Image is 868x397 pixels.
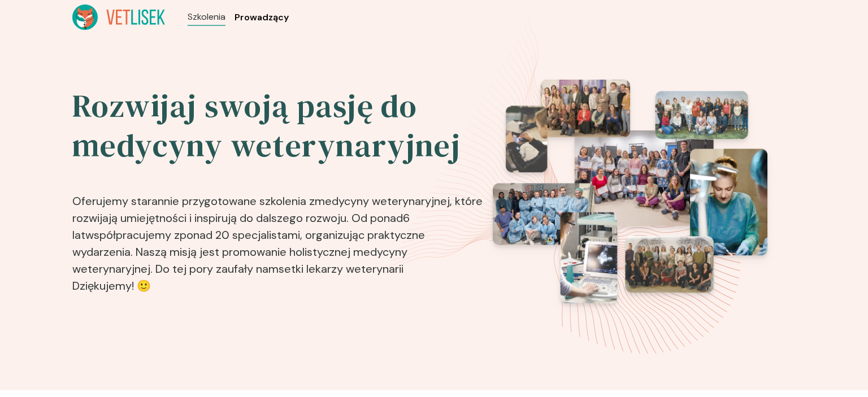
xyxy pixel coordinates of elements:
[188,10,225,24] a: Szkolenia
[72,174,485,299] p: Oferujemy starannie przygotowane szkolenia z , które rozwijają umiejętności i inspirują do dalsze...
[493,80,767,303] img: eventsPhotosRoll2.png
[315,194,450,208] b: medycyny weterynaryjnej
[180,228,300,242] b: ponad 20 specjalistami
[279,261,403,276] b: setki lekarzy weterynarii
[235,11,289,24] a: Prowadzący
[72,86,485,165] h2: Rozwijaj swoją pasję do medycyny weterynaryjnej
